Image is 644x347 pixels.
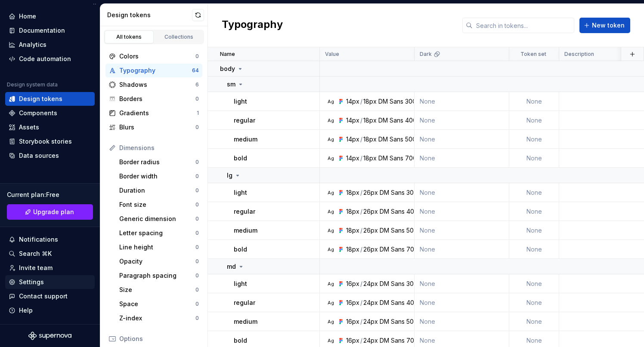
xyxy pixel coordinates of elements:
button: Notifications [5,233,95,246]
a: Documentation [5,24,95,37]
td: None [415,183,509,202]
div: / [360,245,362,254]
div: 0 [195,315,199,322]
div: 14px [346,97,359,106]
div: Storybook stories [19,137,72,146]
p: Description [564,51,594,58]
td: None [509,312,559,331]
td: None [509,240,559,259]
div: Font size [119,200,195,209]
div: Home [19,12,36,21]
div: Code automation [19,55,71,63]
div: 16px [346,298,359,307]
div: Design system data [7,81,58,88]
div: Letter spacing [119,229,195,237]
button: Search ⌘K [5,247,95,261]
p: light [234,188,247,197]
div: Borders [119,95,195,103]
div: DM Sans [380,298,405,307]
div: 16px [346,317,359,326]
div: 14px [346,154,359,163]
div: DM Sans [380,245,405,254]
div: Border width [119,172,195,181]
a: Invite team [5,261,95,275]
div: Generic dimension [119,215,195,223]
a: Typography64 [105,64,202,77]
td: None [415,312,509,331]
div: 14px [346,135,359,144]
div: 0 [195,187,199,194]
div: 24px [363,279,378,288]
div: / [360,317,362,326]
a: Analytics [5,38,95,52]
div: Design tokens [19,95,62,103]
div: Paragraph spacing [119,271,195,280]
div: DM Sans [378,154,403,163]
a: Settings [5,275,95,289]
div: 64 [192,67,199,74]
div: Settings [19,278,44,286]
td: None [509,92,559,111]
a: Home [5,9,95,23]
div: 24px [363,317,378,326]
div: Gradients [119,109,197,117]
div: / [360,336,362,345]
div: Ag [327,337,334,344]
div: 0 [195,53,199,60]
p: regular [234,207,255,216]
div: 18px [346,226,359,235]
p: bold [234,336,247,345]
span: Upgrade plan [33,208,74,216]
p: light [234,279,247,288]
div: / [360,97,362,106]
div: 700 [405,154,417,163]
div: Current plan : Free [7,190,93,199]
p: Token set [520,51,546,58]
div: 0 [195,159,199,166]
td: None [415,92,509,111]
div: / [360,116,362,125]
p: md [227,262,236,271]
p: medium [234,226,257,235]
div: Dimensions [119,144,199,152]
p: bold [234,154,247,163]
div: 6 [195,81,199,88]
td: None [415,149,509,168]
div: Space [119,300,195,308]
div: Ag [327,299,334,306]
div: Collections [158,34,201,40]
div: Colors [119,52,195,61]
a: Size0 [116,283,202,297]
div: 26px [363,245,378,254]
div: All tokens [108,34,151,40]
div: 0 [195,272,199,279]
a: Borders0 [105,92,202,106]
button: New token [579,18,630,33]
div: Opacity [119,257,195,266]
div: Ag [327,227,334,234]
div: Ag [327,189,334,196]
div: 18px [363,135,377,144]
input: Search in tokens... [473,18,574,33]
div: Analytics [19,40,46,49]
div: 0 [195,124,199,131]
div: 700 [406,336,418,345]
div: Assets [19,123,39,132]
div: Shadows [119,80,195,89]
a: Opacity0 [116,255,202,268]
div: DM Sans [380,317,405,326]
td: None [509,130,559,149]
div: Documentation [19,26,65,35]
div: / [360,188,362,197]
svg: Supernova Logo [28,332,71,340]
div: Components [19,109,57,117]
td: None [509,202,559,221]
div: 18px [363,154,377,163]
div: 18px [363,116,377,125]
a: Duration0 [116,184,202,197]
div: Ag [327,208,334,215]
div: 16px [346,336,359,345]
div: DM Sans [380,336,405,345]
div: / [360,298,362,307]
